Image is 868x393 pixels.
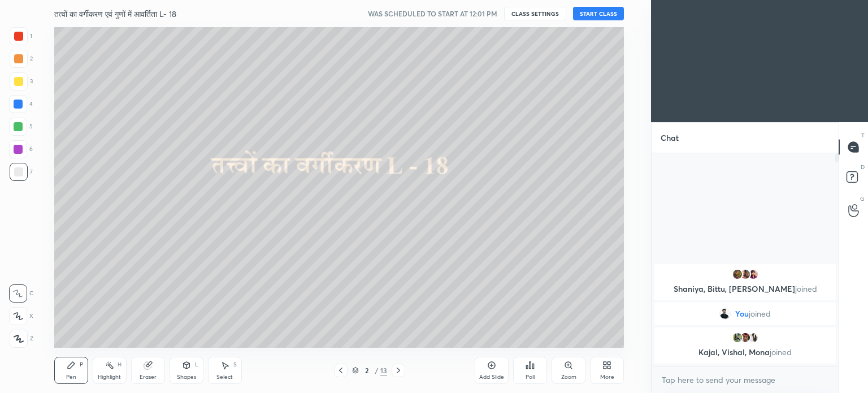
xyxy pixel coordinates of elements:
p: Shaniya, Bittu, [PERSON_NAME] [661,284,829,293]
img: 46e195abd80a4778b71522c6fd6ea132.jpg [732,332,743,343]
div: C [9,284,33,303]
div: Pen [66,374,76,380]
div: P [80,362,83,368]
span: joined [795,283,817,294]
p: T [861,131,865,140]
img: 75be8c77a365489dbb0553809f470823.jpg [719,308,731,319]
span: You [735,309,749,318]
div: 2 [10,50,33,68]
p: Kajal, Vishal, Mona [661,348,829,357]
p: D [861,163,865,171]
img: c2f53970d32d4c469880be445a93addf.jpg [740,269,751,280]
img: 29e7523a708b45dd92dbfd840cc51cf9.jpg [732,269,743,280]
div: Add Slide [479,374,504,380]
div: S [233,362,237,368]
div: 3 [10,72,33,90]
div: Select [216,374,233,380]
img: e22fef73a9264653a14589dfcd90a2c7.jpg [748,332,759,343]
span: joined [770,347,792,357]
div: Highlight [98,374,121,380]
button: START CLASS [573,7,624,20]
div: 1 [10,27,32,45]
div: 6 [9,140,33,158]
img: b35544b7a5384694a68079f78245f29b.jpg [740,332,751,343]
p: Chat [652,123,688,153]
p: G [860,195,865,203]
div: Eraser [140,374,157,380]
h4: तत्वों का वर्गीकरण एवं गुणों में आवर्तिता L- 18 [54,8,176,19]
div: Shapes [177,374,196,380]
div: Zoom [561,374,576,380]
div: 5 [9,118,33,136]
div: More [600,374,614,380]
div: 2 [361,367,372,374]
div: 7 [10,163,33,181]
div: grid [652,262,839,366]
span: joined [749,309,771,318]
div: / [375,367,378,374]
div: L [195,362,198,368]
button: CLASS SETTINGS [504,7,566,20]
div: 13 [380,365,387,375]
div: 4 [9,95,33,113]
img: 30b0fefadd1146898a78a080f6dbf57d.jpg [748,269,759,280]
div: H [118,362,121,368]
div: Z [10,330,33,348]
h5: WAS SCHEDULED TO START AT 12:01 PM [368,8,497,19]
div: Poll [526,374,535,380]
div: X [9,307,33,325]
